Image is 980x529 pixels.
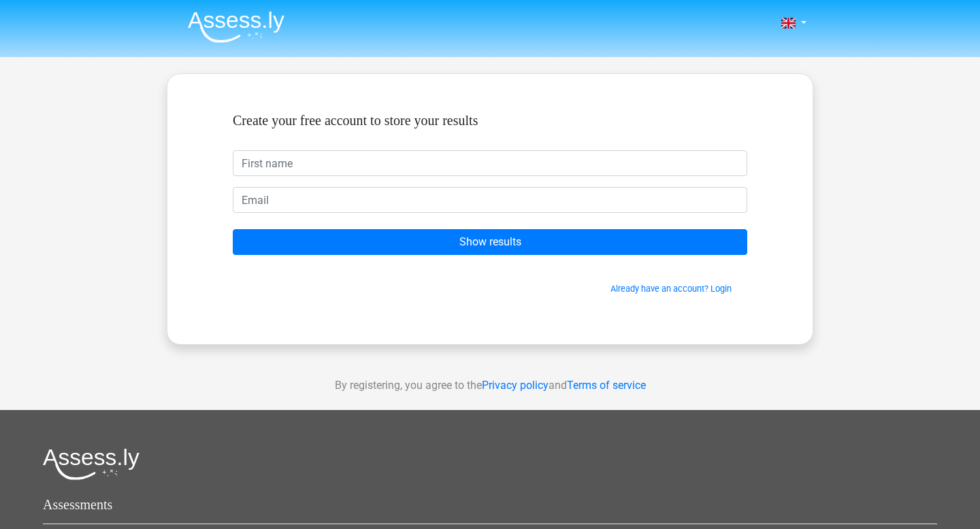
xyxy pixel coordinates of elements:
[233,150,747,176] input: First name
[43,496,937,513] h5: Assessments
[233,112,747,129] h5: Create your free account to store your results
[482,379,549,392] a: Privacy policy
[43,448,140,480] img: Assessly logo
[610,284,732,294] a: Already have an account? Login
[233,229,747,255] input: Show results
[233,187,747,213] input: Email
[567,379,646,392] a: Terms of service
[188,11,284,43] img: Assessly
